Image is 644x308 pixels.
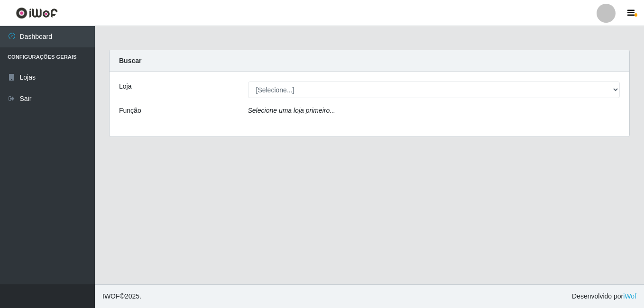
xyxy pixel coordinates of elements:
[248,107,335,114] i: Selecione uma loja primeiro...
[102,291,141,301] span: © 2025 .
[119,82,131,91] label: Loja
[102,292,120,300] span: IWOF
[572,291,636,301] span: Desenvolvido por
[119,106,141,116] label: Função
[16,7,58,19] img: CoreUI Logo
[623,292,636,300] a: iWof
[119,57,141,64] strong: Buscar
